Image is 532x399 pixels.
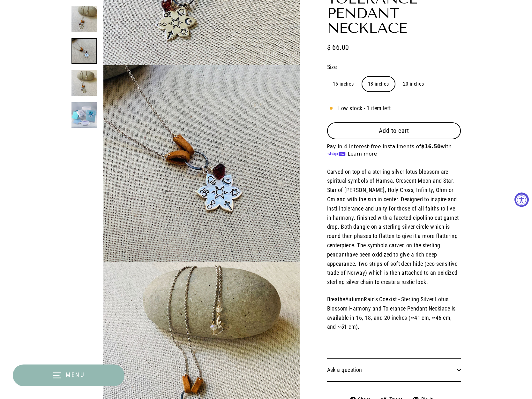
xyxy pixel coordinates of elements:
[327,168,459,286] span: Carved on top of a sterling silver lotus blossom are spiritual symbols of Hamsa, Crescent Moon an...
[13,364,124,386] button: Menu
[338,104,391,113] span: Low stock - 1 item left
[514,192,529,207] button: Accessibility Widget, click to open
[71,6,97,32] img: Coexist - Sterling Silver Lotus Blossom Faith Pendant Necklace | BreatheAutumnRain
[327,296,456,330] span: BreatheAutumnRain's Coexist - Sterling Silver Lotus Blossom Harmony and Tolerance Pendant Necklac...
[66,371,85,379] span: Menu
[327,42,349,53] span: $ 66.00
[71,70,97,96] img: Coexist - Sterling Silver Lotus Blossom Faith Pendant Necklace alt Image | BreatheAutumnRain
[327,358,461,381] button: Ask a question
[327,122,461,139] button: Add to cart
[362,77,395,91] label: 18 inches
[327,77,360,91] label: 16 inches
[397,77,430,91] label: 20 inches
[71,102,97,128] img: Coexist - Sterling Silver Lotus Blossom Harmony and Tolerance Pendant Necklace
[327,63,461,72] label: Size
[379,127,409,134] span: Add to cart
